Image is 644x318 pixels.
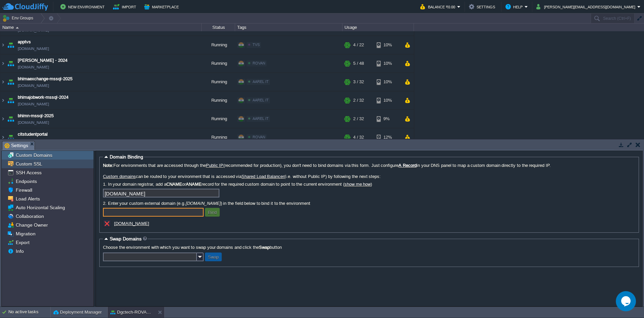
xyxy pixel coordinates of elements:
[113,3,138,11] button: Import
[353,73,364,91] div: 3 / 32
[6,73,15,91] img: AMDAwAAAACH5BAEAAAAALAAAAAABAAEAAAICRAEAOw==
[14,187,33,193] span: Firewall
[253,117,269,121] span: AAREL IT
[353,36,364,54] div: 4 / 22
[103,174,136,179] a: Custom domains
[14,205,66,211] a: Auto Horizontal Scaling
[14,161,43,167] span: Custom SSL
[103,245,635,250] label: Choose the environment with which you want to swap your domains and click the button
[202,73,235,91] div: Running
[14,170,43,176] a: SSH Access
[353,110,364,128] div: 2 / 32
[18,138,49,144] a: [DOMAIN_NAME]
[241,174,284,179] a: Shared Load Balancer
[114,221,149,226] u: [DOMAIN_NAME]
[18,131,48,138] span: citstudentportal
[206,209,219,215] button: Bind
[253,80,269,84] span: AAREL IT
[53,309,102,316] button: Deployment Manager
[103,163,113,168] b: Note:
[377,73,398,91] div: 10%
[1,24,201,31] div: Name
[469,3,497,11] button: Settings
[18,82,49,89] a: [DOMAIN_NAME]
[353,128,364,146] div: 4 / 32
[14,231,37,237] a: Migration
[253,61,265,65] span: ROVAN
[206,254,221,260] button: Swap
[6,128,15,146] img: AMDAwAAAACH5BAEAAAAALAAAAAABAAEAAAICRAEAOw==
[110,309,153,316] button: Dgctech-ROVAN-2024
[377,91,398,109] div: 10%
[14,239,31,245] a: Export
[505,3,525,11] button: Help
[6,110,15,128] img: AMDAwAAAACH5BAEAAAAALAAAAAABAAEAAAICRAEAOw==
[202,24,235,31] div: Status
[0,54,6,73] img: AMDAwAAAACH5BAEAAAAALAAAAAABAAEAAAICRAEAOw==
[202,110,235,128] div: Running
[2,13,36,23] button: Env Groups
[14,213,45,219] a: Collaboration
[206,163,224,168] a: Public IP
[18,101,49,107] a: [DOMAIN_NAME]
[18,76,72,82] a: bhimaexchange-mssql-2025
[377,110,398,128] div: 9%
[18,64,49,71] a: [DOMAIN_NAME]
[353,91,364,109] div: 2 / 32
[144,3,181,11] button: Marketplace
[18,45,49,52] a: [DOMAIN_NAME]
[420,3,457,11] button: Balance ₹0.00
[6,36,15,54] img: AMDAwAAAACH5BAEAAAAALAAAAAABAAEAAAICRAEAOw==
[14,152,53,158] a: Custom Domains
[18,57,67,64] a: [PERSON_NAME] - 2024
[185,201,221,206] i: [DOMAIN_NAME]
[18,112,54,119] a: bhimn-mssql-2025
[0,36,6,54] img: AMDAwAAAACH5BAEAAAAALAAAAAABAAEAAAICRAEAOw==
[186,182,202,187] b: ANAME
[344,182,371,187] a: show me how
[259,245,270,250] b: Swap
[536,3,637,11] button: [PERSON_NAME][EMAIL_ADDRESS][DOMAIN_NAME]
[377,128,398,146] div: 12%
[0,128,6,146] img: AMDAwAAAACH5BAEAAAAALAAAAAABAAEAAAICRAEAOw==
[103,182,635,187] label: 1. In your domain registrar, add a or record for the required custom domain to point to the curre...
[253,98,269,102] span: AAREL IT
[14,196,41,202] a: Load Alerts
[235,24,342,31] div: Tags
[253,43,260,47] span: TVS
[6,91,15,109] img: AMDAwAAAACH5BAEAAAAALAAAAAABAAEAAAICRAEAOw==
[0,110,6,128] img: AMDAwAAAACH5BAEAAAAALAAAAAABAAEAAAICRAEAOw==
[18,39,31,45] span: apptvs
[14,248,25,254] a: Info
[16,27,19,29] img: AMDAwAAAACH5BAEAAAAALAAAAAABAAEAAAICRAEAOw==
[253,135,265,139] span: ROVAN
[103,174,635,179] label: can be routed to your environment that is accessed via (i.e. without Public IP) by following the ...
[103,163,635,168] label: For environments that are accessed through the (recommended for production), you don't need to bi...
[14,178,38,184] a: Endpoints
[110,236,142,241] span: Swap Domains
[202,128,235,146] div: Running
[398,163,417,168] a: A Record
[18,94,68,101] span: bhimajobwork-mssql-2024
[60,3,107,11] button: New Environment
[377,36,398,54] div: 10%
[110,154,143,160] span: Domain Binding
[6,54,15,73] img: AMDAwAAAACH5BAEAAAAALAAAAAABAAEAAAICRAEAOw==
[202,36,235,54] div: Running
[377,54,398,73] div: 10%
[2,3,48,11] img: CloudJiffy
[4,141,28,150] span: Settings
[0,73,6,91] img: AMDAwAAAACH5BAEAAAAALAAAAAABAAEAAAICRAEAOw==
[202,91,235,109] div: Running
